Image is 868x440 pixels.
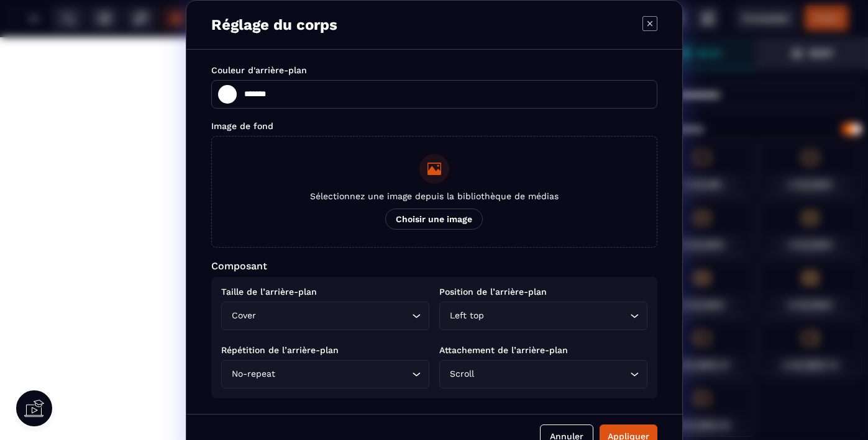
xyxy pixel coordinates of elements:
p: Position de l’arrière-plan [439,287,647,297]
div: Search for option [221,302,429,330]
div: Search for option [221,360,429,388]
input: Search for option [259,309,409,323]
p: Couleur d'arrière-plan [211,65,657,75]
input: Search for option [278,367,409,381]
span: Sélectionnez une image depuis la bibliothèque de médias [310,191,559,201]
p: Composant [211,260,657,272]
button: Sélectionnez une image depuis la bibliothèque de médiasChoisir une image [211,136,657,248]
div: Search for option [439,360,647,388]
p: Image de fond [211,121,657,131]
div: Search for option [439,302,647,330]
p: Répétition de l’arrière-plan [221,345,429,355]
div: + Drag and drop your first element here [359,25,509,58]
span: Cover [229,309,259,323]
span: Left top [447,309,487,323]
p: Réglage du corps [211,16,337,34]
p: Taille de l’arrière-plan [221,287,429,297]
span: Choisir une image [385,209,483,230]
p: Attachement de l’arrière-plan [439,345,647,355]
input: Search for option [487,309,627,323]
span: No-repeat [229,367,278,381]
input: Search for option [477,367,627,381]
span: Scroll [447,367,477,381]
